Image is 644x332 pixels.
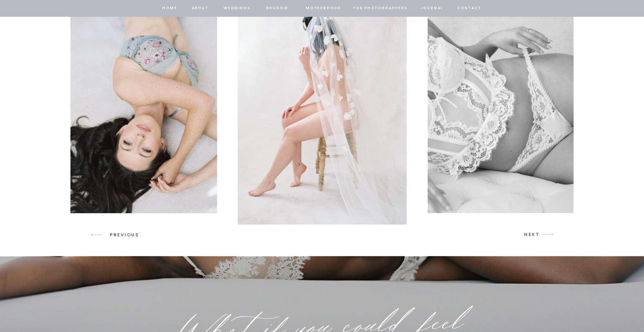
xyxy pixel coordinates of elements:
[265,5,289,12] a: BOUDOIR
[353,5,408,12] a: for photographers
[65,6,216,213] img: Woman looks at camera while lying on the floor in floral lingerie a portrait taken by seattle bou...
[162,5,178,12] a: home
[110,231,142,239] p: PREVIOUS
[223,5,251,12] a: Weddings
[419,5,445,12] a: journal
[191,5,209,12] a: about
[524,231,540,238] p: NEXT
[428,6,582,213] img: black and white photo of woman in white bridal boudoir lace set showcasing seattle boudoir photog...
[456,5,483,12] a: contact
[306,5,340,12] a: Motherhood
